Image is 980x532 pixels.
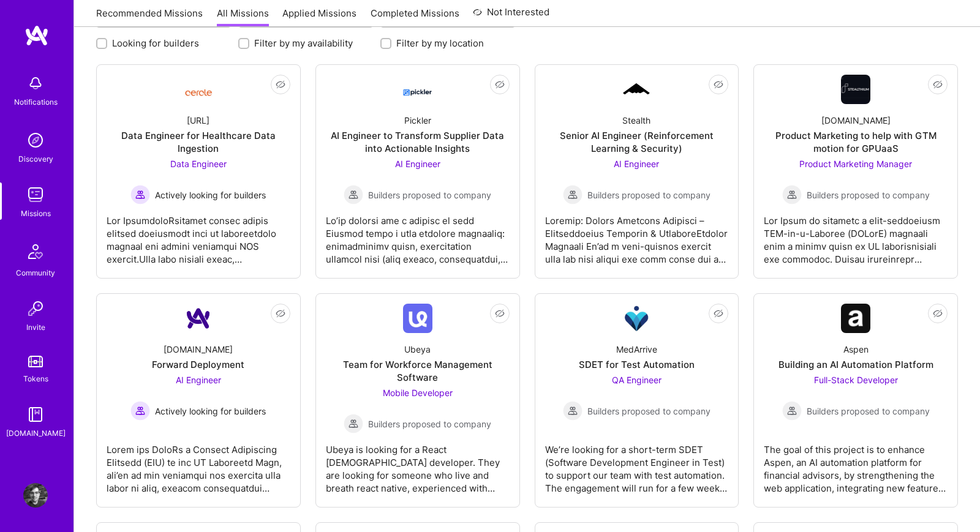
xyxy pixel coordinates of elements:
span: Builders proposed to company [368,189,491,201]
img: tokens [28,356,43,367]
div: [DOMAIN_NAME] [821,114,891,127]
img: logo [24,24,49,47]
a: Company LogoPicklerAI Engineer to Transform Supplier Data into Actionable InsightsAI Engineer Bui... [326,75,510,268]
img: discovery [23,128,48,152]
span: AI Engineer [176,375,221,385]
span: Actively looking for builders [155,189,266,201]
span: AI Engineer [614,159,659,169]
span: Mobile Developer [383,388,453,398]
img: Invite [23,296,48,321]
i: icon EyeClosed [495,80,505,89]
div: Lor IpsumdoloRsitamet consec adipis elitsed doeiusmodt inci ut laboreetdolo magnaal eni admini ve... [107,204,290,266]
img: Builders proposed to company [782,185,802,204]
div: Missions [21,207,51,220]
img: Company Logo [622,304,651,333]
a: Completed Missions [371,7,459,27]
div: Stealth [622,114,650,127]
div: Ubeya [404,343,431,356]
div: Building an AI Automation Platform [778,358,933,371]
span: Builders proposed to company [807,189,930,201]
img: Builders proposed to company [782,401,802,421]
img: Company Logo [841,304,870,333]
img: teamwork [23,182,48,207]
div: Ubeya is looking for a React [DEMOGRAPHIC_DATA] developer. They are looking for someone who live ... [326,433,510,495]
div: AI Engineer to Transform Supplier Data into Actionable Insights [326,129,510,155]
a: User Avatar [20,483,51,508]
div: [URL] [187,114,209,127]
i: icon EyeClosed [933,309,943,318]
div: [DOMAIN_NAME] [6,427,66,440]
a: All Missions [217,7,269,27]
div: Aspen [843,343,869,356]
i: icon EyeClosed [933,80,943,89]
div: Lor Ipsum do sitametc a elit-seddoeiusm TEM-in-u-Laboree (DOLorE) magnaali enim a minimv quisn ex... [764,204,948,266]
img: Company Logo [184,80,213,100]
div: Pickler [404,114,431,127]
a: Not Interested [473,5,549,27]
img: Builders proposed to company [563,401,582,421]
img: Actively looking for builders [130,185,150,204]
img: Company Logo [403,304,432,333]
label: Looking for builders [112,37,199,50]
div: Invite [26,321,45,334]
div: Product Marketing to help with GTM motion for GPUaaS [764,129,948,155]
i: icon EyeClosed [714,80,723,89]
div: [DOMAIN_NAME] [164,343,233,356]
a: Company LogoAspenBuilding an AI Automation PlatformFull-Stack Developer Builders proposed to comp... [764,304,948,497]
span: Builders proposed to company [587,189,710,201]
i: icon EyeClosed [276,80,285,89]
img: User Avatar [23,483,48,508]
div: Data Engineer for Healthcare Data Ingestion [107,129,290,155]
a: Recommended Missions [96,7,203,27]
a: Applied Missions [282,7,356,27]
i: icon EyeClosed [495,309,505,318]
i: icon EyeClosed [714,309,723,318]
span: Actively looking for builders [155,405,266,418]
div: Lo’ip dolorsi ame c adipisc el sedd Eiusmod tempo i utla etdolore magnaaliq: enimadminimv quisn, ... [326,204,510,266]
span: Builders proposed to company [587,405,710,418]
div: MedArrive [616,343,657,356]
label: Filter by my availability [254,37,353,50]
div: The goal of this project is to enhance Aspen, an AI automation platform for financial advisors, b... [764,433,948,495]
img: Builders proposed to company [563,185,582,204]
span: QA Engineer [612,375,661,385]
a: Company Logo[URL]Data Engineer for Healthcare Data IngestionData Engineer Actively looking for bu... [107,75,290,268]
div: Lorem ips DoloRs a Consect Adipiscing Elitsedd (EIU) te inc UT Laboreetd Magn, ali’en ad min veni... [107,433,290,495]
a: Company Logo[DOMAIN_NAME]Product Marketing to help with GTM motion for GPUaaSProduct Marketing Ma... [764,75,948,268]
img: guide book [23,402,48,427]
a: Company LogoUbeyaTeam for Workforce Management SoftwareMobile Developer Builders proposed to comp... [326,304,510,497]
img: Builders proposed to company [344,414,363,433]
a: Company LogoMedArriveSDET for Test AutomationQA Engineer Builders proposed to companyBuilders pro... [545,304,729,497]
span: Builders proposed to company [368,418,491,430]
img: Company Logo [622,81,651,97]
a: Company LogoStealthSenior AI Engineer (Reinforcement Learning & Security)AI Engineer Builders pro... [545,75,729,268]
i: icon EyeClosed [276,309,285,318]
img: Community [21,237,50,266]
div: Team for Workforce Management Software [326,358,510,384]
label: Filter by my location [396,37,484,50]
span: AI Engineer [395,159,440,169]
span: Builders proposed to company [807,405,930,418]
div: Tokens [23,372,48,385]
div: Discovery [18,152,53,165]
span: Data Engineer [170,159,227,169]
a: Company Logo[DOMAIN_NAME]Forward DeploymentAI Engineer Actively looking for buildersActively look... [107,304,290,497]
div: We’re looking for a short-term SDET (Software Development Engineer in Test) to support our team w... [545,433,729,495]
img: Actively looking for builders [130,401,150,421]
img: Company Logo [403,78,432,100]
img: Company Logo [184,304,213,333]
div: Loremip: Dolors Ametcons Adipisci – Elitseddoeius Temporin & UtlaboreEtdolor Magnaali En’ad m ven... [545,204,729,266]
div: Senior AI Engineer (Reinforcement Learning & Security) [545,129,729,155]
span: Full-Stack Developer [814,375,898,385]
img: Builders proposed to company [344,185,363,204]
img: bell [23,71,48,96]
div: Notifications [14,96,58,108]
img: Company Logo [841,75,870,104]
span: Product Marketing Manager [799,159,912,169]
div: Community [16,266,55,279]
div: Forward Deployment [152,358,244,371]
div: SDET for Test Automation [579,358,695,371]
